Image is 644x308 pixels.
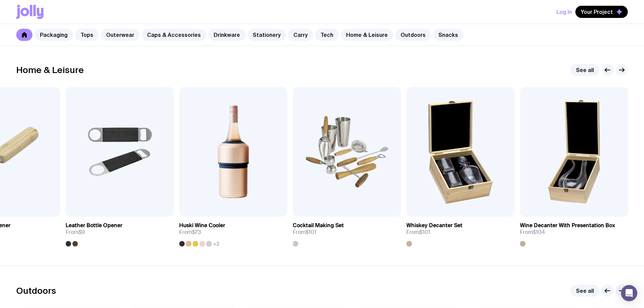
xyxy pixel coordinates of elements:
a: Home & Leisure [341,29,393,41]
div: Open Intercom Messenger [621,285,637,301]
span: $73 [192,229,201,236]
h3: Huski Wine Cooler [179,222,225,229]
h3: Wine Decanter With Presentation Box [520,222,615,229]
span: From [293,229,316,236]
span: $101 [419,229,430,236]
h2: Home & Leisure [16,65,84,75]
h3: Whiskey Decanter Set [406,222,462,229]
a: Tech [315,29,339,41]
a: Leather Bottle OpenerFrom$9 [66,217,174,246]
a: Outdoors [395,29,431,41]
a: Caps & Accessories [142,29,206,41]
a: Packaging [34,29,73,41]
h2: Outdoors [16,286,56,296]
a: Huski Wine CoolerFrom$73+2 [179,217,287,246]
button: Log In [556,6,572,18]
a: See all [571,285,599,297]
span: From [66,229,85,236]
a: Carry [288,29,313,41]
a: Whiskey Decanter SetFrom$101 [406,217,515,246]
a: Snacks [433,29,463,41]
span: $101 [306,229,316,236]
a: Outerwear [101,29,140,41]
span: From [406,229,430,236]
button: Your Project [575,6,628,18]
h3: Cocktail Making Set [293,222,344,229]
a: Drinkware [208,29,245,41]
span: Your Project [581,8,613,15]
a: See all [571,64,599,76]
a: Stationery [247,29,286,41]
span: $104 [533,229,545,236]
h3: Leather Bottle Opener [66,222,122,229]
a: Tops [75,29,99,41]
span: From [179,229,201,236]
span: +2 [213,241,219,246]
span: From [520,229,545,236]
a: Wine Decanter With Presentation BoxFrom$104 [520,217,628,246]
span: $9 [78,229,85,236]
a: Cocktail Making SetFrom$101 [293,217,401,246]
